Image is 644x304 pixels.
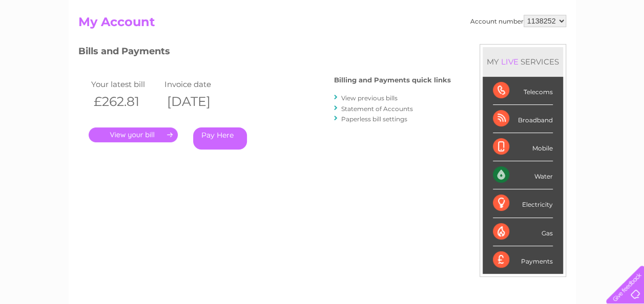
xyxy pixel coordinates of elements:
[518,44,549,51] a: Telecoms
[89,91,162,112] th: £262.81
[334,76,451,84] h4: Billing and Payments quick links
[341,105,413,113] a: Statement of Accounts
[78,44,451,62] h3: Bills and Payments
[493,246,553,274] div: Payments
[464,44,483,51] a: Water
[555,44,570,51] a: Blog
[162,91,236,112] th: [DATE]
[493,218,553,246] div: Gas
[493,133,553,161] div: Mobile
[89,127,178,142] a: .
[78,15,566,34] h2: My Account
[493,77,553,105] div: Telecoms
[499,57,521,67] div: LIVE
[576,44,601,51] a: Contact
[80,6,565,50] div: Clear Business is a trading name of Verastar Limited (registered in [GEOGRAPHIC_DATA] No. 3667643...
[89,77,162,91] td: Your latest bill
[23,27,75,58] img: logo.png
[489,44,512,51] a: Energy
[470,15,566,27] div: Account number
[610,44,634,51] a: Log out
[493,189,553,218] div: Electricity
[162,77,236,91] td: Invoice date
[341,115,407,123] a: Paperless bill settings
[483,47,563,76] div: MY SERVICES
[493,161,553,189] div: Water
[193,127,247,149] a: Pay Here
[341,94,398,102] a: View previous bills
[493,105,553,133] div: Broadband
[451,5,522,18] a: 0333 014 3131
